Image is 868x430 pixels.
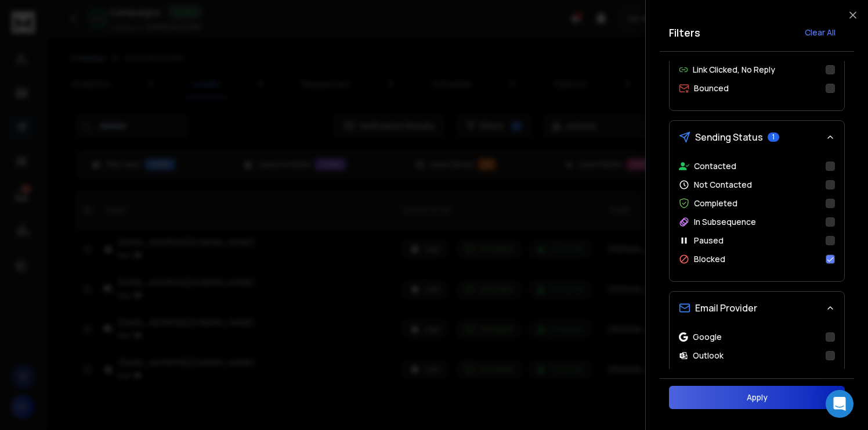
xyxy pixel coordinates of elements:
[694,179,752,191] p: Not Contacted
[669,386,845,409] button: Apply
[694,160,736,172] p: Contacted
[694,216,756,228] p: In Subsequence
[695,301,757,315] span: Email Provider
[768,132,779,142] span: 1
[669,24,700,41] h2: Filters
[670,324,844,396] div: Email Provider
[795,21,845,44] button: Clear All
[826,390,853,418] div: Open Intercom Messenger
[694,198,737,209] p: Completed
[670,153,844,281] div: Sending Status1
[695,130,763,144] span: Sending Status
[694,253,725,265] p: Blocked
[670,292,844,324] button: Email Provider
[693,368,754,380] p: Other Providers
[693,350,724,361] p: Outlook
[693,331,722,343] p: Google
[694,83,729,94] p: Bounced
[694,235,724,246] p: Paused
[670,121,844,153] button: Sending Status1
[693,64,775,76] p: Link Clicked, No Reply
